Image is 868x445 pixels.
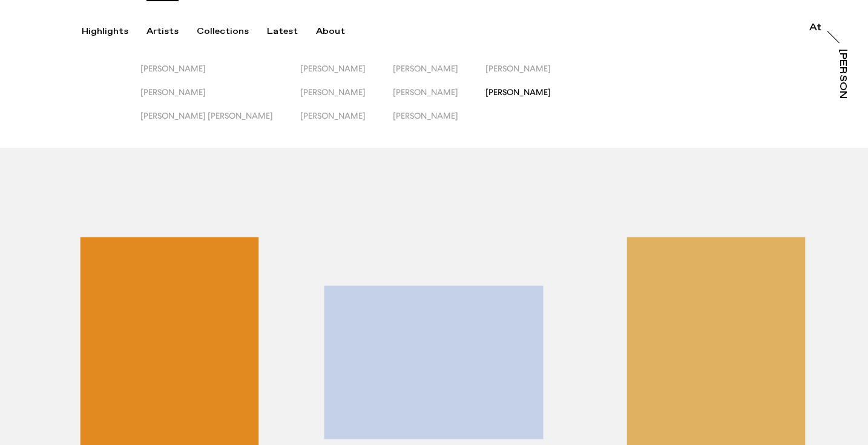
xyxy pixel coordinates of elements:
a: At [809,23,821,35]
button: [PERSON_NAME] [PERSON_NAME] [140,111,300,134]
span: [PERSON_NAME] [393,64,458,73]
button: Highlights [82,26,146,37]
div: Collections [197,26,249,37]
span: [PERSON_NAME] [485,87,551,97]
span: [PERSON_NAME] [485,64,551,73]
div: Latest [267,26,298,37]
button: Latest [267,26,316,37]
button: About [316,26,363,37]
span: [PERSON_NAME] [140,87,206,97]
button: [PERSON_NAME] [485,64,578,87]
button: Artists [146,26,197,37]
span: [PERSON_NAME] [300,111,366,120]
button: [PERSON_NAME] [393,87,485,111]
div: Artists [146,26,179,37]
span: [PERSON_NAME] [393,111,458,120]
button: [PERSON_NAME] [393,64,485,87]
span: [PERSON_NAME] [393,87,458,97]
span: [PERSON_NAME] [PERSON_NAME] [140,111,273,120]
button: [PERSON_NAME] [300,87,393,111]
div: [PERSON_NAME] [838,49,847,142]
button: [PERSON_NAME] [300,111,393,134]
div: About [316,26,345,37]
button: [PERSON_NAME] [300,64,393,87]
button: [PERSON_NAME] [393,111,485,134]
span: [PERSON_NAME] [300,64,366,73]
button: [PERSON_NAME] [485,87,578,111]
span: [PERSON_NAME] [140,64,206,73]
div: Highlights [82,26,128,37]
a: [PERSON_NAME] [835,49,847,99]
button: [PERSON_NAME] [140,87,300,111]
button: [PERSON_NAME] [140,64,300,87]
span: [PERSON_NAME] [300,87,366,97]
button: Collections [197,26,267,37]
